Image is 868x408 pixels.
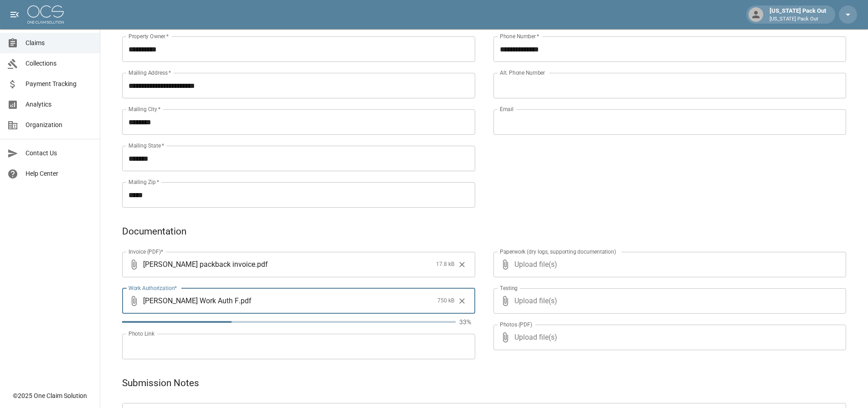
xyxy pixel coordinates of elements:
button: open drawer [5,5,24,24]
label: Alt. Phone Number [500,69,545,76]
div: [US_STATE] Pack Out [766,6,830,23]
label: Work Authorization* [128,284,177,292]
label: Invoice (PDF)* [128,248,164,255]
span: 17.8 kB [436,260,454,269]
span: Payment Tracking [26,79,92,89]
span: Collections [26,59,92,68]
button: Clear [455,258,469,271]
label: Phone Number [500,32,539,40]
p: [US_STATE] Pack Out [770,15,826,23]
span: 750 kB [437,296,454,306]
span: [PERSON_NAME] Work Auth F [143,296,239,306]
span: Organization [26,120,92,130]
span: Upload file(s) [514,325,822,350]
div: © 2025 One Claim Solution [13,391,87,400]
p: 33% [459,317,475,326]
span: Upload file(s) [514,288,822,314]
label: Testing [500,284,518,292]
span: Claims [26,38,92,48]
label: Mailing City [128,105,161,113]
span: Upload file(s) [514,252,822,277]
label: Photo Link [128,330,154,337]
label: Mailing Address [128,69,171,76]
span: Contact Us [26,148,92,158]
label: Paperwork (dry logs, supporting documentation) [500,248,616,255]
span: . pdf [239,296,252,306]
span: Analytics [26,100,92,109]
span: Help Center [26,169,92,178]
span: . pdf [255,259,268,270]
label: Email [500,105,514,113]
label: Photos (PDF) [500,321,532,328]
label: Mailing State [128,142,164,149]
label: Mailing Zip [128,178,159,186]
button: Clear [455,294,469,308]
img: ocs-logo-white-transparent.png [27,5,64,24]
span: [PERSON_NAME] packback invoice [143,259,255,270]
label: Property Owner [128,32,169,40]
